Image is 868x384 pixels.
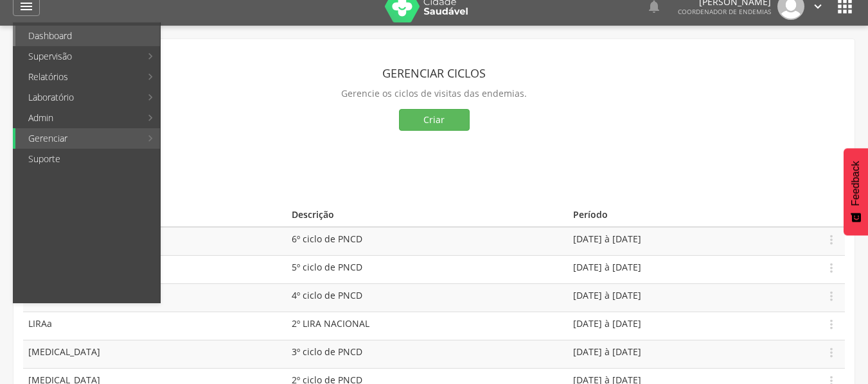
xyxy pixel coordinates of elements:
[568,227,819,256] td: [DATE] à [DATE]
[850,161,862,206] span: Feedback
[15,108,141,128] a: Admin
[568,312,819,340] td: [DATE] à [DATE]
[292,261,362,273] span: 5º ciclo de PNCD
[23,62,845,85] header: Gerenciar ciclos
[824,289,838,303] i: 
[23,85,845,103] p: Gerencie os ciclos de visitas das endemias.
[399,109,470,131] button: Criar
[568,283,819,312] td: [DATE] à [DATE]
[678,7,771,16] span: Coordenador de Endemias
[568,203,819,227] th: Período
[292,317,369,330] span: 2º LIRA NACIONAL
[23,340,287,368] td: [MEDICAL_DATA]
[568,255,819,283] td: [DATE] à [DATE]
[824,233,838,247] i: 
[23,312,287,340] td: LIRAa
[568,340,819,368] td: [DATE] à [DATE]
[824,317,838,331] i: 
[844,148,868,235] button: Feedback - Mostrar pesquisa
[15,149,160,169] a: Suporte
[15,26,160,46] a: Dashboard
[292,233,362,245] span: 6º ciclo de PNCD
[287,203,569,227] th: Descrição
[292,289,362,301] span: 4º ciclo de PNCD
[292,346,362,358] span: 3º ciclo de PNCD
[15,128,141,149] a: Gerenciar
[15,67,141,87] a: Relatórios
[15,87,141,108] a: Laboratório
[15,46,141,67] a: Supervisão
[824,346,838,360] i: 
[824,261,838,275] i: 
